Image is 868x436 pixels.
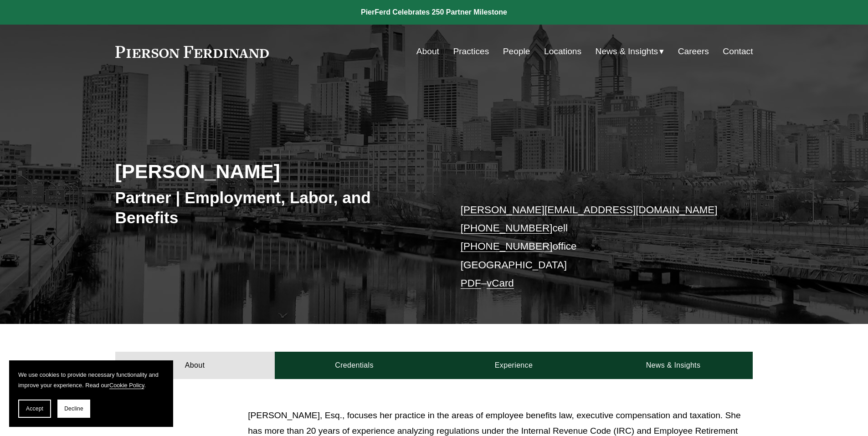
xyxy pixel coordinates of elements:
[115,159,434,183] h2: [PERSON_NAME]
[593,352,753,379] a: News & Insights
[57,400,90,418] button: Decline
[461,277,481,289] a: PDF
[461,201,726,293] p: cell office [GEOGRAPHIC_DATA] –
[461,241,553,252] a: [PHONE_NUMBER]
[461,222,553,234] a: [PHONE_NUMBER]
[487,277,514,289] a: vCard
[115,188,434,227] h3: Partner | Employment, Labor, and Benefits
[434,352,594,379] a: Experience
[275,352,434,379] a: Credentials
[596,43,664,60] a: folder dropdown
[9,360,173,427] section: Cookie banner
[544,43,581,60] a: Locations
[18,369,164,390] p: We use cookies to provide necessary functionality and improve your experience. Read our .
[461,204,718,215] a: [PERSON_NAME][EMAIL_ADDRESS][DOMAIN_NAME]
[18,400,51,418] button: Accept
[64,405,83,412] span: Decline
[453,43,489,60] a: Practices
[26,405,43,412] span: Accept
[109,382,144,389] a: Cookie Policy
[596,44,658,60] span: News & Insights
[416,43,439,60] a: About
[723,43,753,60] a: Contact
[503,43,530,60] a: People
[678,43,709,60] a: Careers
[115,352,275,379] a: About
